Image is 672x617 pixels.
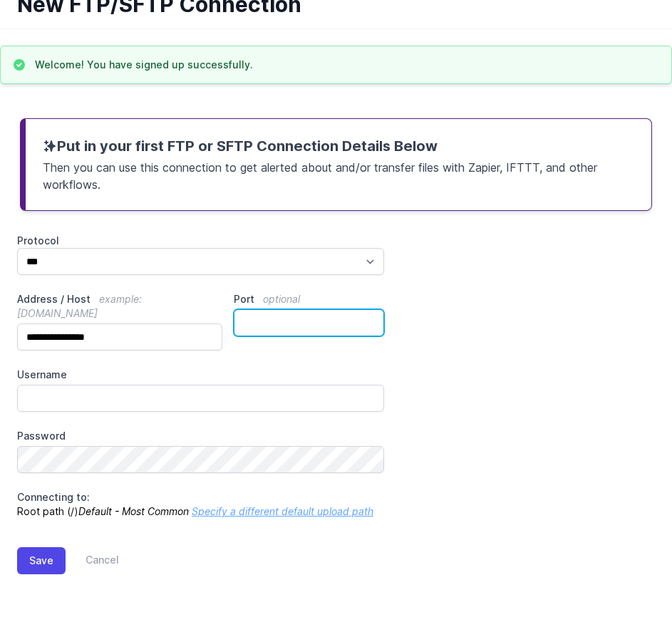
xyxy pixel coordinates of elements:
label: Username [17,368,384,382]
button: Save [17,547,66,574]
span: optional [263,293,300,305]
p: Then you can use this connection to get alerted about and/or transfer files with Zapier, IFTTT, a... [43,156,634,193]
iframe: Drift Widget Chat Controller [601,546,655,600]
label: Port [234,292,385,306]
h3: Put in your first FTP or SFTP Connection Details Below [43,136,634,156]
label: Protocol [17,234,384,248]
label: Password [17,429,384,443]
h3: Welcome! You have signed up successfully. [35,58,253,72]
span: Connecting to: [17,491,90,503]
i: Default - Most Common [78,505,189,517]
label: Address / Host [17,292,222,321]
a: Cancel [66,547,119,574]
p: Root path (/) [17,490,384,519]
a: Specify a different default upload path [192,505,373,517]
